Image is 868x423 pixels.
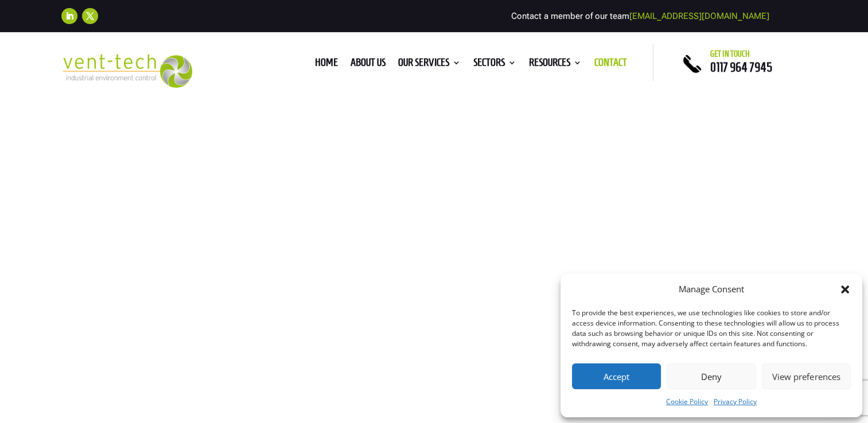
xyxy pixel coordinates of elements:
[710,60,772,74] a: 0117 964 7945
[398,58,461,71] a: Our Services
[351,58,386,71] a: About us
[710,49,750,58] span: Get in touch
[629,11,769,21] a: [EMAIL_ADDRESS][DOMAIN_NAME]
[315,58,338,71] a: Home
[714,395,757,409] a: Privacy Policy
[839,284,851,295] div: Close dialog
[529,58,582,71] a: Resources
[762,363,851,389] button: View preferences
[61,54,193,88] img: 2023-09-27T08_35_16.549ZVENT-TECH---Clear-background
[572,308,850,349] div: To provide the best experiences, we use technologies like cookies to store and/or access device i...
[679,283,744,296] div: Manage Consent
[572,363,661,389] button: Accept
[667,363,756,389] button: Deny
[511,11,769,21] span: Contact a member of our team
[594,58,627,71] a: Contact
[82,8,98,24] a: Follow on X
[473,58,516,71] a: Sectors
[61,8,77,24] a: Follow on LinkedIn
[666,395,708,409] a: Cookie Policy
